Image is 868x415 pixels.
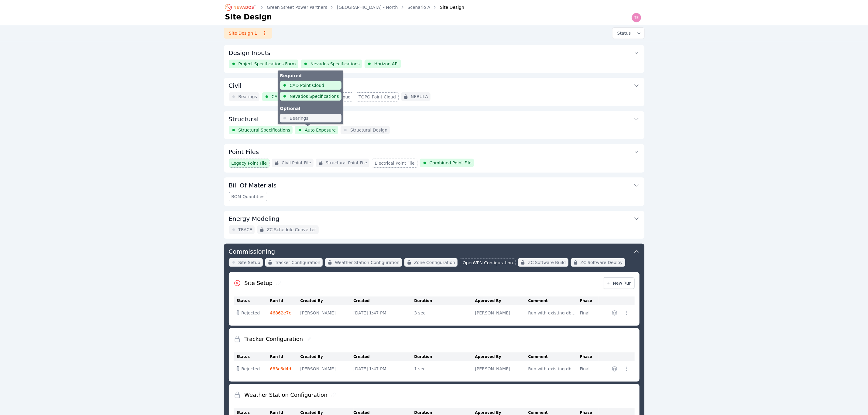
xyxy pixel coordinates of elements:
span: Rejected [242,366,260,372]
span: TOPO Point Cloud [359,94,396,100]
button: Design Inputs [229,45,640,60]
h3: Bill Of Materials [229,181,277,190]
th: Comment [528,297,580,305]
nav: Breadcrumb [225,2,465,12]
div: 1 sec [414,366,472,372]
td: [PERSON_NAME] [475,305,528,321]
a: Scenario A [408,4,431,10]
img: Ted Elliott [632,13,641,22]
h3: Commissioning [229,247,275,256]
th: Phase [580,352,599,361]
th: Created [354,352,414,361]
h1: Site Design [225,12,272,22]
th: Phase [580,297,599,305]
th: Status [234,352,270,361]
span: Project Specifications Form [238,61,296,67]
div: Bill Of MaterialsBOM Quantities [224,177,644,206]
span: Horizon API [374,61,399,67]
th: Created [354,297,414,305]
span: Structural Specifications [238,127,290,133]
a: Site Design 1 [224,28,272,39]
h2: Tracker Configuration [245,335,303,343]
span: Structural Point File [326,160,367,166]
a: 46862e7c [270,310,291,315]
span: Bearings [238,94,257,100]
span: Rejected [242,310,260,316]
th: Created By [300,297,354,305]
td: [PERSON_NAME] [300,361,354,377]
td: [PERSON_NAME] [300,305,354,321]
span: Combined Point File [430,160,472,166]
button: Commissioning [229,244,640,258]
div: Site Design [431,4,464,10]
a: 683c6d4d [270,366,291,371]
span: OpenVPN Configuration [463,260,513,266]
div: StructuralStructural SpecificationsAuto ExposureRequiredCAD Point CloudNevados SpecificationsOpti... [224,111,644,139]
button: Energy Modeling [229,211,640,225]
th: Approved By [475,297,528,305]
th: Run Id [270,297,300,305]
h3: Energy Modeling [229,214,280,223]
th: Duration [414,352,475,361]
span: NEBULA [411,94,428,100]
div: Energy ModelingTRACEZC Schedule Converter [224,211,644,239]
div: CivilBearingsCAD Point CloudFlood Point CloudTOPO Point CloudNEBULA [224,78,644,106]
div: Final [580,366,595,372]
td: [DATE] 1:47 PM [354,305,414,321]
th: Created By [300,352,354,361]
span: Flood Point Cloud [314,94,351,100]
div: Design InputsProject Specifications FormNevados SpecificationsHorizon API [224,45,644,73]
span: ZC Software Deploy [581,259,623,266]
span: Electrical Point File [375,160,414,166]
span: Legacy Point File [232,160,267,166]
span: Auto Exposure [305,127,336,133]
h3: Point Files [229,148,259,156]
span: Structural Design [350,127,387,133]
span: Nevados Specifications [310,61,360,67]
h3: Design Inputs [229,49,271,57]
th: Status [234,297,270,305]
span: Zone Configuration [414,259,455,266]
span: Weather Station Configuration [335,259,400,266]
span: ZC Schedule Converter [267,227,316,233]
button: Civil [229,78,640,92]
a: New Run [603,277,635,289]
button: Bill Of Materials [229,177,640,192]
button: Point Files [229,144,640,159]
div: Final [580,310,595,316]
span: Status [615,30,631,36]
div: Run with existing db values [528,310,577,316]
span: TRACE [238,227,252,233]
h2: Site Setup [245,279,273,287]
span: CAD Point Cloud [272,94,306,100]
td: [DATE] 1:47 PM [354,361,414,377]
span: Tracker Configuration [275,259,321,266]
span: New Run [606,280,632,286]
span: Civil Point File [282,160,311,166]
a: [GEOGRAPHIC_DATA] - North [337,4,398,10]
span: Site Setup [238,259,260,266]
div: 3 sec [414,310,472,316]
div: Point FilesLegacy Point FileCivil Point FileStructural Point FileElectrical Point FileCombined Po... [224,144,644,173]
th: Approved By [475,352,528,361]
td: [PERSON_NAME] [475,361,528,377]
th: Run Id [270,352,300,361]
h3: Structural [229,115,259,123]
h2: Weather Station Configuration [245,391,328,399]
h3: Civil [229,81,242,90]
th: Duration [414,297,475,305]
span: BOM Quantities [232,194,265,200]
th: Comment [528,352,580,361]
a: Green Street Power Partners [267,4,328,10]
button: Structural [229,111,640,126]
button: Status [612,28,644,39]
span: ZC Software Build [528,259,566,266]
div: Run with existing db values [528,366,577,372]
